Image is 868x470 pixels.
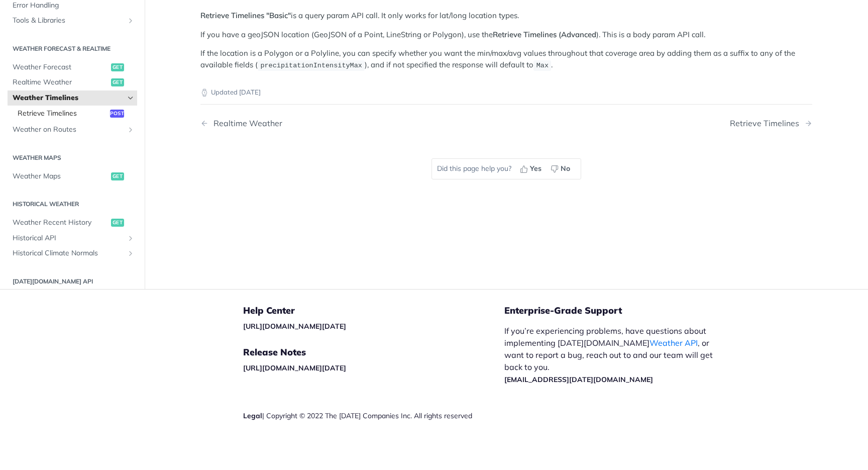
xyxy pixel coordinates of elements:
[111,172,124,180] span: get
[8,90,137,106] a: Weather TimelinesHide subpages for Weather Timelines
[243,305,504,317] h5: Help Center
[13,93,124,103] span: Weather Timelines
[200,11,291,20] strong: Retrieve Timelines "Basic"
[730,119,812,128] a: Next Page: Retrieve Timelines
[493,30,596,39] strong: Retrieve Timelines (Advanced
[730,119,804,128] div: Retrieve Timelines
[13,77,108,87] span: Realtime Weather
[200,119,463,128] a: Previous Page: Realtime Weather
[243,411,504,421] div: | Copyright © 2022 The [DATE] Companies Inc. All rights reserved
[13,171,108,181] span: Weather Maps
[8,122,137,137] a: Weather on RoutesShow subpages for Weather on Routes
[13,62,108,72] span: Weather Forecast
[8,13,137,28] a: Tools & LibrariesShow subpages for Tools & Libraries
[431,158,581,179] div: Did this page help you?
[127,234,135,242] button: Show subpages for Historical API
[127,126,135,134] button: Show subpages for Weather on Routes
[8,215,137,230] a: Weather Recent Historyget
[13,106,137,121] a: Retrieve Timelinespost
[18,109,107,119] span: Retrieve Timelines
[110,110,124,118] span: post
[200,10,812,22] p: is a query param API call. It only works for lat/long location types.
[561,163,570,174] span: No
[530,163,541,174] span: Yes
[111,219,124,227] span: get
[547,161,576,176] button: No, this page did not help me
[8,246,137,261] a: Historical Climate NormalsShow subpages for Historical Climate Normals
[243,346,504,358] h5: Release Notes
[8,231,137,246] a: Historical APIShow subpages for Historical API
[504,375,653,384] a: [EMAIL_ADDRESS][DATE][DOMAIN_NAME]
[243,322,346,331] a: [URL][DOMAIN_NAME][DATE]
[13,218,108,228] span: Weather Recent History
[8,75,137,90] a: Realtime Weatherget
[13,16,124,26] span: Tools & Libraries
[516,161,547,176] button: Yes, this page helped me
[260,62,362,69] span: precipitationIntensityMax
[243,363,346,372] a: [URL][DOMAIN_NAME][DATE]
[8,60,137,75] a: Weather Forecastget
[200,48,812,71] p: If the location is a Polygon or a Polyline, you can specify whether you want the min/max/avg valu...
[13,233,124,243] span: Historical API
[649,338,698,348] a: Weather API
[200,29,812,41] p: If you have a geoJSON location (GeoJSON of a Point, LineString or Polygon), use the ). This is a ...
[111,78,124,86] span: get
[8,169,137,184] a: Weather Mapsget
[127,94,135,102] button: Hide subpages for Weather Timelines
[8,153,137,162] h2: Weather Maps
[127,17,135,25] button: Show subpages for Tools & Libraries
[8,277,137,286] h2: [DATE][DOMAIN_NAME] API
[200,109,812,138] nav: Pagination Controls
[208,119,282,128] div: Realtime Weather
[536,62,549,69] span: Max
[111,63,124,71] span: get
[13,248,124,258] span: Historical Climate Normals
[504,305,739,317] h5: Enterprise-Grade Support
[200,87,812,98] p: Updated [DATE]
[8,200,137,209] h2: Historical Weather
[13,125,124,135] span: Weather on Routes
[8,44,137,53] h2: Weather Forecast & realtime
[243,411,262,420] a: Legal
[504,325,723,385] p: If you’re experiencing problems, have questions about implementing [DATE][DOMAIN_NAME] , or want ...
[127,249,135,257] button: Show subpages for Historical Climate Normals
[13,1,135,11] span: Error Handling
